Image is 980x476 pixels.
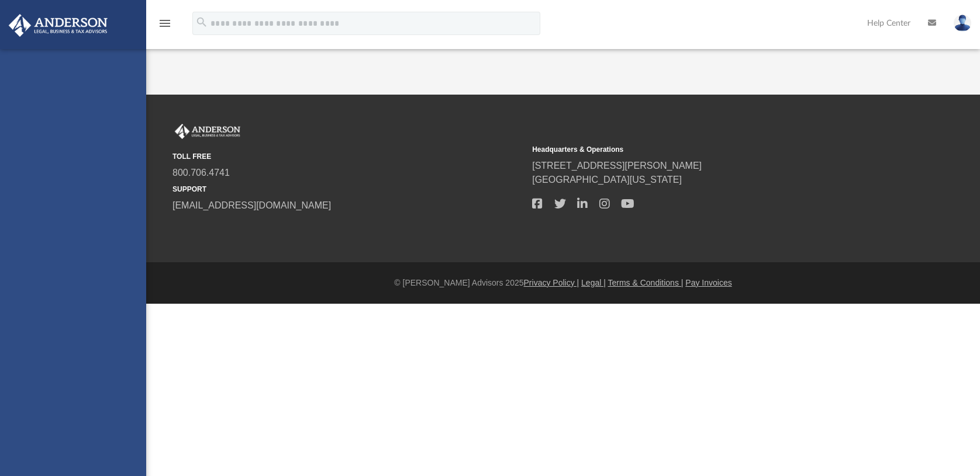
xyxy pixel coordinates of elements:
[954,15,971,32] img: User Pic
[5,14,111,37] img: Anderson Advisors Platinum Portal
[532,144,884,155] small: Headquarters & Operations
[158,22,172,30] a: menu
[158,16,172,30] i: menu
[532,175,682,185] a: [GEOGRAPHIC_DATA][US_STATE]
[146,277,980,289] div: © [PERSON_NAME] Advisors 2025
[532,161,702,171] a: [STREET_ADDRESS][PERSON_NAME]
[172,200,331,210] a: [EMAIL_ADDRESS][DOMAIN_NAME]
[524,278,579,287] a: Privacy Policy |
[172,184,524,194] small: SUPPORT
[608,278,684,287] a: Terms & Conditions |
[172,124,243,139] img: Anderson Advisors Platinum Portal
[172,168,230,178] a: 800.706.4741
[172,151,524,162] small: TOLL FREE
[685,278,731,287] a: Pay Invoices
[581,278,606,287] a: Legal |
[195,16,208,29] i: search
